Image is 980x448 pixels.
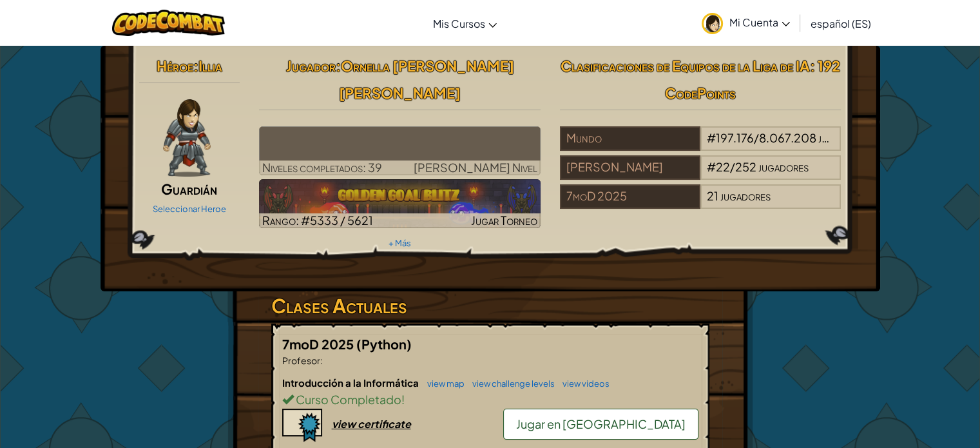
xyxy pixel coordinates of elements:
[556,378,610,389] a: view videos
[804,6,878,41] a: español (ES)
[754,130,759,145] span: /
[414,160,537,175] span: [PERSON_NAME] Nivel
[389,238,411,248] a: + Más
[758,159,809,174] span: jugadores
[716,159,730,174] span: 22
[259,179,541,228] img: Golden Goal
[561,57,810,75] span: Clasificaciones de Equipos de la Liga de IA
[153,204,226,214] a: Seleccionar Heroe
[421,378,465,389] a: view map
[401,392,405,407] span: !
[716,130,754,145] span: 197.176
[282,355,320,366] span: Profesor
[818,130,869,145] span: jugadores
[560,155,700,180] div: [PERSON_NAME]
[282,376,421,389] span: Introducción a la Informática
[262,213,373,228] span: Rango: #5333 / 5621
[560,126,700,151] div: Mundo
[282,336,356,352] span: 7moD 2025
[811,17,871,30] span: español (ES)
[560,184,700,209] div: 7moD 2025
[729,15,790,29] span: Mi Cuenta
[707,159,716,174] span: #
[356,336,412,352] span: (Python)
[198,57,222,75] span: Illia
[282,417,411,431] a: view certificate
[259,126,541,175] a: Jugar Siguiente Nivel
[285,57,335,75] span: Jugador
[516,416,686,431] span: Jugar en [GEOGRAPHIC_DATA]
[702,13,723,34] img: avatar
[259,179,541,228] a: Rango: #5333 / 5621Jugar Torneo
[730,159,735,174] span: /
[560,197,841,211] a: 7moD 202521jugadores
[560,139,841,153] a: Mundo#197.176/8.067.208jugadores
[720,188,771,203] span: jugadores
[560,168,841,182] a: [PERSON_NAME]#22/252jugadores
[466,378,555,389] a: view challenge levels
[163,99,210,177] img: guardian-pose.png
[271,291,709,320] h3: Clases Actuales
[161,180,217,198] span: Guardián
[193,57,198,75] span: :
[320,355,323,366] span: :
[335,57,340,75] span: :
[262,160,382,175] span: Niveles completados: 39
[294,392,401,407] span: Curso Completado
[339,57,514,102] span: Ornella [PERSON_NAME] [PERSON_NAME]
[332,417,411,431] div: view certificate
[707,188,718,203] span: 21
[735,159,756,174] span: 252
[427,6,503,41] a: Mis Cursos
[759,130,816,145] span: 8.067.208
[282,409,322,442] img: certificate-icon.png
[695,3,796,43] a: Mi Cuenta
[707,130,716,145] span: #
[157,57,193,75] span: Héroe
[471,213,537,228] span: Jugar Torneo
[112,10,225,36] img: CodeCombat logo
[433,17,485,30] span: Mis Cursos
